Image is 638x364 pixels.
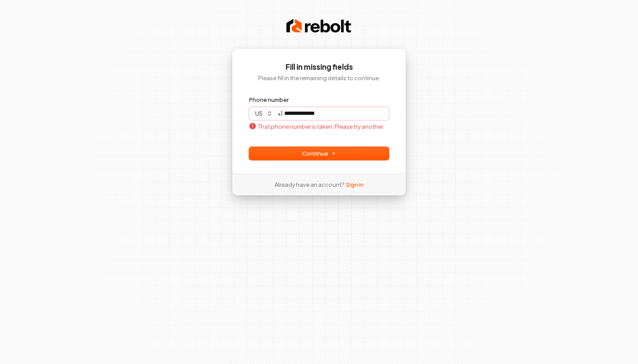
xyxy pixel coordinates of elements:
label: Phone number [249,96,289,104]
p: Please fill in the remaining details to continue. [249,74,389,82]
a: Sign in [346,181,364,188]
button: Continue [249,147,389,160]
button: us [249,107,276,120]
span: Continue [302,149,336,157]
p: That phone number is taken. Please try another. [249,123,384,130]
span: Already have an account? [275,181,344,188]
img: Rebolt Logo [286,17,352,35]
h1: Fill in missing fields [249,62,389,72]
